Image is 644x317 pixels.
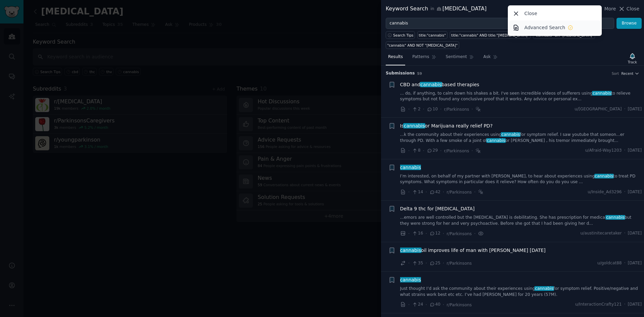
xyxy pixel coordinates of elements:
[427,148,438,154] span: 29
[447,261,472,266] span: r/Parkinsons
[605,215,625,220] span: cannabis
[624,189,626,195] span: ·
[440,106,441,113] span: ·
[447,190,472,195] span: r/Parkinsons
[399,248,422,253] span: cannabis
[400,164,421,171] a: cannabis
[429,302,440,308] span: 40
[443,189,444,196] span: ·
[451,33,529,38] div: title:"cannabis" AND title:"[MEDICAL_DATA]"
[628,260,642,266] span: [DATE]
[624,106,626,112] span: ·
[400,81,479,88] span: CBD and based therapies
[597,5,616,12] button: More
[410,52,438,65] a: Patterns
[624,148,626,154] span: ·
[444,107,469,112] span: r/Parkinsons
[474,189,475,196] span: ·
[524,10,537,17] p: Close
[474,230,475,237] span: ·
[627,5,639,12] span: Close
[447,231,472,236] span: r/Parkinsons
[417,71,422,75] span: 59
[440,147,441,154] span: ·
[412,302,423,308] span: 24
[400,247,546,254] span: oil improves life of man with [PERSON_NAME] [DATE]
[628,189,642,195] span: [DATE]
[412,230,423,236] span: 16
[400,132,642,144] a: ...k the community about their experiences usingcannabisfor symptom relief. I saw youtube that so...
[426,230,427,237] span: ·
[408,189,410,196] span: ·
[408,230,410,237] span: ·
[387,43,458,48] div: "cannabis" AND NOT "[MEDICAL_DATA]"
[604,5,616,12] span: More
[429,189,440,195] span: 42
[400,205,475,212] span: Delta 9 thc for [MEDICAL_DATA]
[430,6,434,12] span: in
[417,31,447,39] a: title:"cannabis"
[386,18,614,29] input: Try a keyword related to your business
[628,148,642,154] span: [DATE]
[400,122,493,129] a: Iscannabisor Marijuana really relief PD?
[386,31,415,39] button: Search Tips
[408,301,410,308] span: ·
[420,82,442,87] span: cannabis
[575,302,622,308] span: u/InteractionCrafty121
[585,148,622,154] span: u/Afraid-Way1203
[628,106,642,112] span: [DATE]
[509,20,601,35] a: Advanced Search
[594,174,614,178] span: cannabis
[426,189,427,196] span: ·
[403,123,425,128] span: cannabis
[399,165,422,170] span: cannabis
[612,71,619,76] div: Sort
[412,106,420,112] span: 2
[412,148,420,154] span: 8
[621,71,639,76] button: Recent
[592,91,611,96] span: cannabis
[443,52,476,65] a: Sentiment
[426,301,427,308] span: ·
[588,189,622,195] span: u/Inside_Ad3296
[423,147,424,154] span: ·
[624,230,626,236] span: ·
[628,302,642,308] span: [DATE]
[624,302,626,308] span: ·
[423,106,424,113] span: ·
[400,81,479,88] a: CBD andcannabisbased therapies
[408,106,410,113] span: ·
[618,5,639,12] button: Close
[443,301,444,308] span: ·
[621,71,633,76] span: Recent
[524,24,565,31] p: Advanced Search
[426,260,427,267] span: ·
[400,91,642,102] a: ... do, if anything, to calm down his shakes a bit. I've seen incredible videos of sufferers usin...
[472,106,473,113] span: ·
[427,106,438,112] span: 10
[386,41,459,49] a: "cannabis" AND NOT "[MEDICAL_DATA]"
[624,260,626,266] span: ·
[628,230,642,236] span: [DATE]
[429,260,440,266] span: 25
[481,52,500,65] a: Ask
[400,276,421,283] a: cannabis
[400,215,642,226] a: ...emors are well controlled but the [MEDICAL_DATA] is debilitating. She has prescription for med...
[443,260,444,267] span: ·
[534,286,554,291] span: cannabis
[388,54,403,60] span: Results
[616,18,642,29] button: Browse
[400,286,642,298] a: Just thought I’d ask the community about their experiences usingcannabisfor symptom relief. Posit...
[400,173,642,185] a: I’m interested, on behalf of my partner with [PERSON_NAME], to hear about experiences usingcannab...
[400,247,546,254] a: cannabisoil improves life of man with [PERSON_NAME] [DATE]
[412,260,423,266] span: 35
[443,230,444,237] span: ·
[386,5,487,13] div: Keyword Search [MEDICAL_DATA]
[450,31,531,39] a: title:"cannabis" AND title:"[MEDICAL_DATA]"
[386,52,405,65] a: Results
[486,138,506,143] span: cannabis
[400,122,493,129] span: Is or Marijuana really relief PD?
[412,54,429,60] span: Patterns
[628,60,637,64] div: Track
[408,260,410,267] span: ·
